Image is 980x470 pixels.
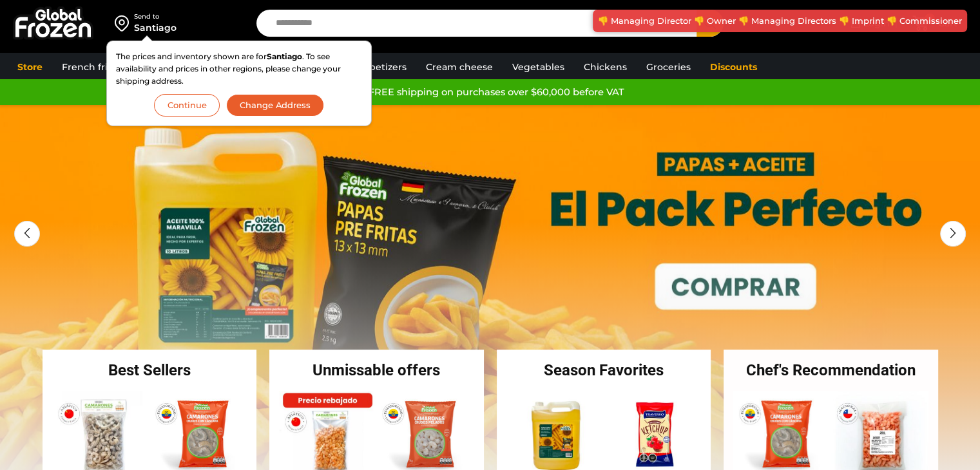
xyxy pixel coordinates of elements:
[940,221,966,247] div: Next slide
[640,55,697,79] a: Groceries
[267,52,302,61] font: Santiago
[55,55,124,79] a: French fries
[17,61,43,73] font: Store
[108,361,191,379] font: Best Sellers
[14,221,40,247] div: Previous slide
[154,94,220,117] button: Continue
[134,22,177,33] font: Santiago
[116,52,267,61] font: The prices and inventory shown are for
[506,55,571,79] a: Vegetables
[584,61,627,73] font: Chickens
[62,61,118,73] font: French fries
[116,52,341,86] font: . To see availability and prices in other regions, please change your shipping address.
[115,12,134,34] img: address-field-icon.svg
[512,61,564,73] font: Vegetables
[134,12,159,21] font: Send to
[419,55,499,79] a: Cream cheese
[710,61,757,73] font: Discounts
[350,55,413,79] a: Appetizers
[11,55,49,79] a: Store
[356,61,407,73] font: Appetizers
[226,94,323,117] button: Change Address
[426,61,493,73] font: Cream cheese
[704,55,764,79] a: Discounts
[240,100,310,110] font: Change Address
[646,61,691,73] font: Groceries
[168,100,206,110] font: Continue
[903,8,967,39] a: 0 Cart
[312,361,440,379] font: Unmissable offers
[598,15,962,26] font: 👎 Managing Director 👎 Owner 👎 Managing Directors 👎 Imprint 👎 Commissioner
[746,361,916,379] font: Chef's Recommendation
[577,55,633,79] a: Chickens
[544,361,664,379] font: Season Favorites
